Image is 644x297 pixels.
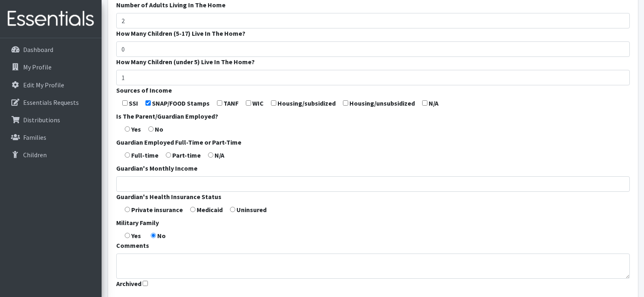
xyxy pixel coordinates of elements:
label: SNAP/FOOD Stamps [152,98,210,108]
label: How Many Children (under 5) Live In The Home? [116,57,255,67]
label: Uninsured [236,205,267,215]
label: Full-time [131,150,158,160]
p: Edit My Profile [23,81,64,89]
a: Dashboard [3,41,98,58]
label: SSI [129,98,138,108]
label: Guardian's Health Insurance Status [116,192,221,202]
strong: No [157,232,166,240]
label: Medicaid [197,205,223,215]
label: How Many Children (5-17) Live In The Home? [116,28,245,38]
label: Private insurance [131,205,183,215]
label: TANF [223,98,239,108]
p: My Profile [23,63,52,71]
label: Comments [116,241,149,250]
label: Housing/subsidized [278,98,336,108]
label: WIC [252,98,264,108]
label: N/A [215,150,224,160]
label: Archived [116,279,141,288]
img: HumanEssentials [3,5,98,33]
label: Housing/unsubsidized [349,98,415,108]
strong: Yes [131,232,141,240]
label: Sources of Income [116,85,172,95]
p: Children [23,151,47,159]
label: No [155,124,163,134]
a: My Profile [3,59,98,75]
p: Families [23,133,46,141]
p: Dashboard [23,46,53,54]
a: Families [3,129,98,145]
label: Is The Parent/Guardian Employed? [116,111,218,121]
label: N/A [429,98,438,108]
a: Essentials Requests [3,94,98,111]
label: Military Family [116,218,159,228]
a: Distributions [3,112,98,128]
label: Yes [131,124,141,134]
label: Guardian Employed Full-Time or Part-Time [116,137,241,147]
p: Distributions [23,116,60,124]
label: Guardian's Monthly Income [116,163,197,173]
p: Essentials Requests [23,98,79,106]
label: Part-time [172,150,201,160]
a: Edit My Profile [3,77,98,93]
a: Children [3,147,98,163]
